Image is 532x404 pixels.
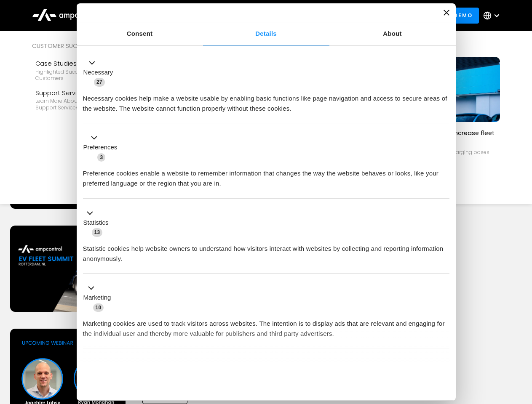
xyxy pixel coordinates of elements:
[35,88,133,98] div: Support Services
[97,153,105,162] span: 3
[32,56,136,85] a: Case StudiesHighlighted success stories From Our Customers
[35,98,133,111] div: Learn more about Ampcontrol’s support services
[35,69,133,82] div: Highlighted success stories From Our Customers
[329,22,456,45] a: About
[83,133,123,162] button: Preferences (3)
[83,358,152,369] button: Unclassified (2)
[83,162,449,189] div: Preference cookies enable a website to remember information that changes the way the website beha...
[83,58,118,87] button: Necessary (27)
[444,10,449,16] button: Close banner
[35,59,133,68] div: Case Studies
[94,78,105,86] span: 27
[93,303,104,312] span: 10
[83,283,116,313] button: Marketing (10)
[83,312,449,339] div: Marketing cookies are used to track visitors across websites. The intention is to display ads tha...
[203,22,329,45] a: Details
[83,218,109,228] label: Statistics
[83,237,449,264] div: Statistic cookies help website owners to understand how visitors interact with websites by collec...
[83,143,118,152] label: Preferences
[77,22,203,45] a: Consent
[139,359,147,368] span: 2
[92,228,103,237] span: 13
[83,293,111,303] label: Marketing
[328,369,449,394] button: Okay
[32,41,136,50] div: Customer success
[32,85,136,114] a: Support ServicesLearn more about Ampcontrol’s support services
[83,68,113,77] label: Necessary
[83,87,449,114] div: Necessary cookies help make a website usable by enabling basic functions like page navigation and...
[83,208,114,237] button: Statistics (13)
